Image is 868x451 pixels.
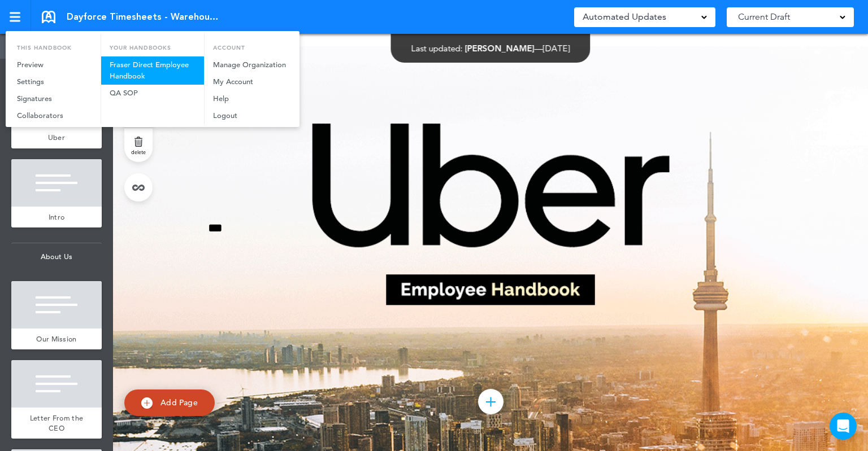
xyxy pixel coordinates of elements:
[8,73,101,90] a: Settings
[8,107,101,124] a: Collaborators
[205,90,296,107] a: Help
[8,34,101,56] li: This handbook
[8,90,101,107] a: Signatures
[205,56,296,73] a: Manage Organization
[205,107,296,124] a: Logout
[8,56,101,73] a: Preview
[101,56,204,85] a: Fraser Direct Employee Handbook
[101,34,204,56] li: Your Handbooks
[101,85,204,102] a: QA SOP
[205,34,296,56] li: Account
[205,73,296,90] a: My Account
[830,413,857,440] div: Open Intercom Messenger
